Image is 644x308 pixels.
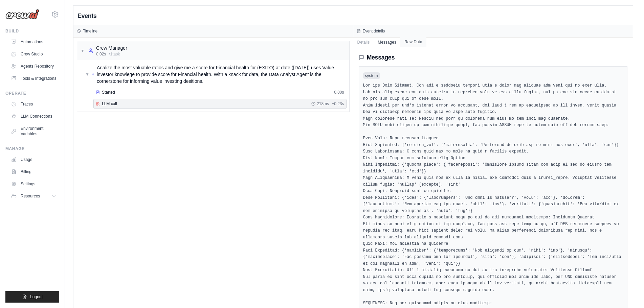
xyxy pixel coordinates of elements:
a: Settings [8,179,59,189]
h3: Timeline [83,28,97,34]
button: Resources [8,191,59,202]
span: + 0.23s [332,101,344,106]
h3: Event details [363,28,385,34]
span: Started [102,90,115,95]
div: Build [5,28,59,34]
span: Logout [30,294,43,300]
span: Resources [21,193,40,199]
button: Logout [5,291,59,303]
h2: Messages [367,53,395,62]
span: 0.02s [96,51,106,57]
a: Crew Studio [8,49,59,60]
a: Environment Variables [8,123,59,139]
button: Messages [374,38,400,47]
span: + 0.00s [332,90,344,95]
div: Operate [5,91,59,96]
a: LLM Connections [8,111,59,122]
h2: Events [77,11,96,21]
a: Traces [8,99,59,110]
div: Crew Manager [96,45,127,51]
button: Details [353,38,374,47]
iframe: Chat Widget [610,276,644,308]
a: Usage [8,154,59,165]
a: Billing [8,166,59,177]
span: system [363,72,380,79]
span: LLM call [102,101,117,106]
button: Raw Data [400,37,426,47]
a: Agents Repository [8,61,59,72]
div: Manage [5,146,59,151]
a: Automations [8,37,59,47]
span: ▼ [81,48,85,53]
span: ▼ [85,72,89,77]
span: • 1 task [109,51,120,57]
span: 218ms [317,101,329,106]
span: Analize the most valuable ratios and give me a score for Financial health for (EXITO) at date ([D... [97,64,347,85]
a: Tools & Integrations [8,73,59,84]
img: Logo [5,9,39,19]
